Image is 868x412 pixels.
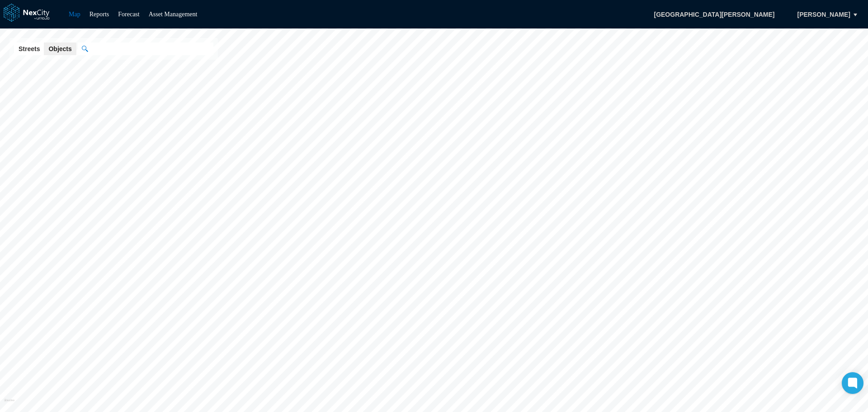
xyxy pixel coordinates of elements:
[44,43,76,55] button: Objects
[19,44,40,53] span: Streets
[788,7,860,22] button: [PERSON_NAME]
[4,399,14,409] a: Mapbox homepage
[69,11,80,18] a: Map
[644,7,784,22] span: [GEOGRAPHIC_DATA][PERSON_NAME]
[48,44,71,53] span: Objects
[149,11,198,18] a: Asset Management
[118,11,139,18] a: Forecast
[797,10,850,19] span: [PERSON_NAME]
[90,11,109,18] a: Reports
[14,43,44,55] button: Streets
